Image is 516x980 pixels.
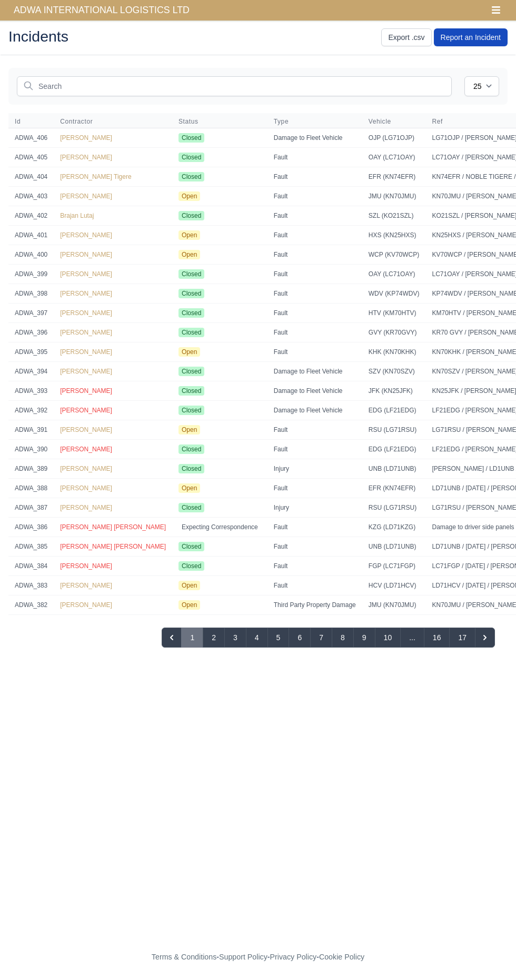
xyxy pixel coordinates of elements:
[178,117,207,126] button: Status
[449,628,475,648] button: Go to page 17
[8,381,54,400] td: ADWA_393
[267,342,362,361] td: Fault
[76,629,82,638] span: of
[178,289,204,298] span: Closed
[60,562,112,570] a: [PERSON_NAME]
[362,556,426,575] td: FGP (LC71FGP)
[60,407,112,414] a: [PERSON_NAME]
[178,386,204,396] span: Closed
[362,517,426,537] td: KZG (LD71KZG)
[270,953,317,961] a: Privacy Policy
[60,348,112,356] a: [PERSON_NAME]
[8,517,54,537] td: ADWA_386
[178,367,204,376] span: Closed
[15,117,47,126] span: Id
[178,133,204,143] span: Closed
[267,459,362,478] td: Injury
[267,186,362,206] td: Fault
[267,284,362,303] td: Fault
[362,342,426,361] td: KHK (KN70KHK)
[8,400,54,420] td: ADWA_392
[319,953,364,961] a: Cookie Policy
[362,381,426,400] td: JFK (KN25JFK)
[267,595,362,614] td: Third Party Property Damage
[60,193,112,200] a: [PERSON_NAME]
[178,117,199,126] span: Status
[289,628,311,648] button: Go to page 6
[178,172,204,181] span: Closed
[267,420,362,439] td: Fault
[362,459,426,478] td: UNB (LD71UNB)
[17,76,452,96] input: Search
[267,400,362,420] td: Damage to Fleet Vehicle
[8,225,54,245] td: ADWA_401
[178,328,204,337] span: Closed
[8,478,54,498] td: ADWA_388
[60,426,112,433] a: [PERSON_NAME]
[362,303,426,322] td: HTV (KM70HTV)
[8,284,54,303] td: ADWA_398
[362,420,426,439] td: RSU (LG71RSU)
[60,309,112,317] a: [PERSON_NAME]
[60,601,112,609] span: [PERSON_NAME]
[267,537,362,556] td: Fault
[60,173,131,180] span: [PERSON_NAME] Tigere
[475,628,495,648] button: Next »
[60,504,112,511] span: [PERSON_NAME]
[267,167,362,186] td: Fault
[178,153,204,162] span: Closed
[60,582,112,589] span: [PERSON_NAME]
[274,117,289,126] span: Type
[60,134,112,142] a: [PERSON_NAME]
[60,543,166,550] span: [PERSON_NAME] [PERSON_NAME]
[362,128,426,147] td: OJP (LG71OJP)
[8,264,54,284] td: ADWA_399
[362,478,426,498] td: EFR (KN74EFR)
[267,478,362,498] td: Fault
[178,308,204,318] span: Closed
[8,498,54,517] td: ADWA_387
[66,629,74,638] span: 25
[8,361,54,381] td: ADWA_394
[178,483,200,493] span: Open
[267,303,362,322] td: Fault
[178,250,200,259] span: Open
[60,484,112,492] a: [PERSON_NAME]
[362,439,426,459] td: EDG (LF21EDG)
[8,439,54,459] td: ADWA_390
[60,231,112,239] span: [PERSON_NAME]
[1,20,515,55] div: Incidents
[52,629,56,638] span: 1
[178,581,200,590] span: Open
[267,628,290,648] button: Go to page 5
[60,212,94,219] a: Brajan Lutaj
[219,953,267,961] a: Support Policy
[400,628,424,648] span: ...
[178,542,204,551] span: Closed
[8,420,54,439] td: ADWA_391
[178,230,200,240] span: Open
[353,628,375,648] button: Go to page 9
[60,251,112,258] a: [PERSON_NAME]
[369,117,420,126] span: Vehicle
[60,465,112,472] a: [PERSON_NAME]
[60,117,101,126] button: Contractor
[60,329,112,336] a: [PERSON_NAME]
[267,498,362,517] td: Injury
[362,322,426,342] td: GVY (KR70GVY)
[60,387,112,395] a: [PERSON_NAME]
[178,406,204,415] span: Closed
[178,522,261,532] span: Expecting Correspondence
[8,167,54,186] td: ADWA_404
[362,537,426,556] td: UNB (LD71UNB)
[332,628,354,648] button: Go to page 8
[8,245,54,264] td: ADWA_400
[267,264,362,284] td: Fault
